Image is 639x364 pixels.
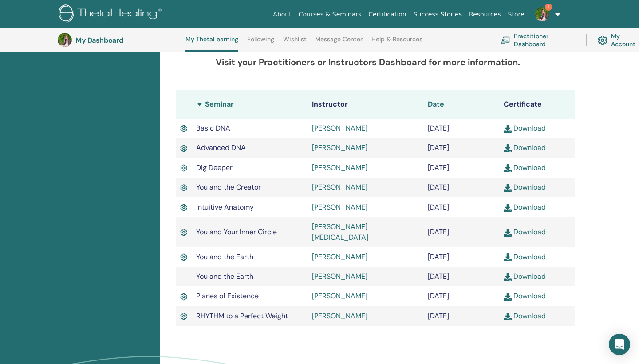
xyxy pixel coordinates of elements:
td: [DATE] [423,306,499,326]
a: Download [504,227,546,237]
a: Date [428,99,444,109]
img: download.svg [504,184,512,192]
a: About [269,6,295,23]
span: Intuitive Anatomy [196,202,254,212]
img: download.svg [504,164,512,172]
a: Download [504,143,546,152]
th: Certificate [499,90,575,119]
a: Help & Resources [371,36,422,50]
a: Store [505,6,528,23]
a: Practitioner Dashboard [501,30,576,50]
a: [PERSON_NAME] [312,123,367,133]
img: download.svg [504,229,512,237]
a: [PERSON_NAME] [312,252,367,261]
span: Dig Deeper [196,163,233,172]
div: Open Intercom Messenger [609,334,630,355]
a: Download [504,202,546,212]
span: Advanced DNA [196,143,246,152]
img: Active Certificate [180,227,187,237]
img: download.svg [504,293,512,301]
b: Visit your Practitioners or Instructors Dashboard for more information. [216,56,520,68]
img: download.svg [504,144,512,152]
a: [PERSON_NAME] [312,163,367,172]
td: [DATE] [423,197,499,217]
span: You and the Earth [196,252,253,261]
a: Download [504,291,546,301]
a: Resources [465,6,505,23]
a: [PERSON_NAME] [312,311,367,320]
a: [PERSON_NAME][MEDICAL_DATA] [312,222,368,242]
img: default.jpg [58,33,72,47]
span: Basic DNA [196,123,230,133]
a: [PERSON_NAME] [312,291,367,301]
img: Active Certificate [180,163,187,173]
img: download.svg [504,313,512,320]
span: You and Your Inner Circle [196,227,277,237]
a: [PERSON_NAME] [312,182,367,192]
span: You and the Creator [196,182,261,192]
img: download.svg [504,125,512,133]
a: Download [504,123,546,133]
img: default.jpg [535,7,549,21]
img: cog.svg [598,33,607,47]
a: My ThetaLearning [185,36,238,52]
img: download.svg [504,253,512,261]
img: Active Certificate [180,143,187,154]
a: Download [504,272,546,281]
td: [DATE] [423,217,499,247]
span: 1 [545,4,552,11]
a: [PERSON_NAME] [312,272,367,281]
img: Active Certificate [180,183,187,193]
td: [DATE] [423,119,499,138]
a: Following [247,36,274,50]
img: Active Certificate [180,292,187,302]
a: Wishlist [283,36,307,50]
img: chalkboard-teacher.svg [501,36,510,44]
span: RHYTHM to a Perfect Weight [196,311,288,320]
a: Download [504,311,546,320]
a: Download [504,182,546,192]
td: [DATE] [423,267,499,286]
td: [DATE] [423,247,499,267]
td: [DATE] [423,138,499,158]
span: Planes of Existence [196,291,259,301]
img: download.svg [504,273,512,281]
a: Download [504,252,546,261]
h3: My Dashboard [75,36,164,44]
a: Message Center [315,36,363,50]
td: [DATE] [423,158,499,178]
a: Success Stories [410,6,465,23]
th: Instructor [308,90,423,119]
a: Download [504,163,546,172]
span: You and the Earth [196,272,253,281]
a: Courses & Seminars [295,6,365,23]
img: logo.png [59,4,165,24]
a: Certification [365,6,410,23]
img: Active Certificate [180,123,187,134]
a: [PERSON_NAME] [312,202,367,212]
img: Active Certificate [180,252,187,262]
img: Active Certificate [180,311,187,321]
td: [DATE] [423,286,499,306]
td: [DATE] [423,178,499,197]
img: download.svg [504,204,512,212]
a: [PERSON_NAME] [312,143,367,152]
img: Active Certificate [180,202,187,213]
